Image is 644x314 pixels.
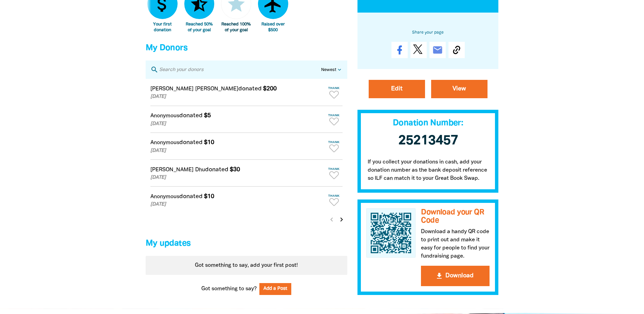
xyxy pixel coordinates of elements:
em: $30 [230,167,240,172]
a: Edit [369,80,425,98]
div: Reached 50% of your goal [184,22,215,33]
em: $10 [204,140,214,145]
span: Donation Number: [393,119,463,127]
i: email [432,45,443,55]
div: Reached 100% of your goal [221,22,251,33]
div: Paginated content [146,256,347,275]
span: Thank [326,114,343,117]
em: [PERSON_NAME] [150,168,194,172]
em: Anonymous [150,194,179,199]
p: [DATE] [150,147,324,155]
button: Thank [326,84,343,101]
span: My Donors [146,44,187,52]
div: Your first donation [147,22,178,33]
span: My updates [146,240,191,247]
span: donated [179,140,203,145]
p: [DATE] [150,201,324,208]
p: [DATE] [150,174,324,181]
span: 25213457 [398,135,458,147]
i: search [150,66,159,74]
button: Copy Link [448,42,465,58]
p: If you collect your donations in cash, add your donation number as the bank deposit reference so ... [357,151,499,193]
button: get_appDownload [421,266,490,286]
span: Thank [326,194,343,197]
span: donated [179,113,203,118]
i: chevron_right [337,215,346,224]
span: Thank [326,86,343,90]
button: Add a Post [259,283,291,295]
button: Next page [336,215,346,224]
button: Thank [326,138,343,155]
span: donated [179,194,203,199]
em: $200 [263,86,277,91]
em: $10 [204,194,214,199]
h3: Download your QR Code [421,208,490,225]
button: Thank [326,191,343,209]
a: Post [410,42,427,58]
em: [PERSON_NAME] [195,87,238,91]
span: donated [238,86,262,91]
button: Thank [326,164,343,182]
h6: Share your page [368,29,488,36]
span: Thank [326,167,343,171]
p: [DATE] [150,120,324,128]
button: Thank [326,111,343,128]
span: donated [205,167,228,172]
i: get_app [435,272,443,280]
div: Got something to say, add your first post! [146,256,347,275]
div: Raised over $500 [258,22,288,33]
a: email [429,42,446,58]
div: Paginated content [146,79,347,228]
span: Got something to say? [201,285,257,293]
a: View [431,80,487,98]
img: QR Code for McCullough Robertson [366,208,416,258]
em: Dhu [195,168,205,172]
em: [PERSON_NAME] [150,87,194,91]
em: Anonymous [150,140,179,145]
em: $5 [204,113,211,118]
input: Search your donors [159,65,321,74]
span: Thank [326,140,343,144]
em: Anonymous [150,114,179,118]
p: [DATE] [150,93,324,101]
a: Share [391,42,408,58]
